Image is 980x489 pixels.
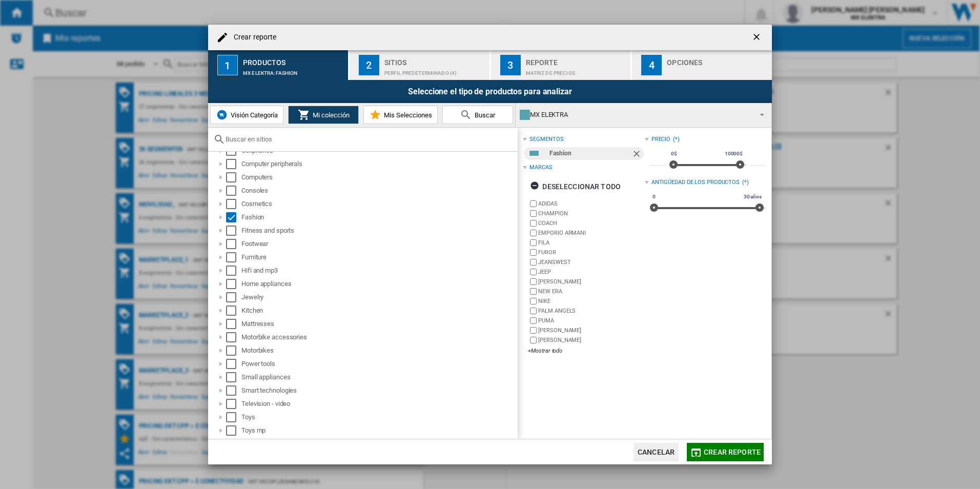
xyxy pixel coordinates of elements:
[241,359,516,369] div: Power tools
[529,164,552,172] div: Marcas
[241,292,516,302] div: Jewelry
[538,336,644,344] label: [PERSON_NAME]
[538,327,644,334] label: [PERSON_NAME]
[538,229,644,237] label: EMPORIO ARMANI
[384,65,485,76] div: Perfil predeterminado (4)
[241,172,516,182] div: Computers
[363,106,438,124] button: Mis Selecciones
[500,55,521,75] div: 3
[538,219,644,227] label: COACH
[538,288,644,295] label: NEW ERA
[241,385,516,396] div: Smart technologies
[529,135,563,144] div: segmentos
[241,226,516,236] div: Fitness and sports
[520,108,751,122] div: MX ELEKTRA
[530,177,621,196] div: Deseleccionar todo
[228,111,278,119] span: Visión Categoría
[549,147,631,160] div: Fashion
[226,159,241,169] md-checkbox: Select
[538,307,644,315] label: PALM ANGELS
[530,298,537,304] input: brand.name
[226,292,241,302] md-checkbox: Select
[241,399,516,409] div: Television - video
[538,268,644,276] label: JEEP
[538,200,644,208] label: ADIDAS
[226,332,241,342] md-checkbox: Select
[226,345,241,356] md-checkbox: Select
[527,177,624,196] button: Deseleccionar todo
[226,212,241,222] md-checkbox: Select
[226,252,241,262] md-checkbox: Select
[528,347,644,355] div: +Mostrar todo
[241,332,516,342] div: Motorbike accessories
[241,372,516,382] div: Small appliances
[530,239,537,246] input: brand.name
[530,269,537,275] input: brand.name
[226,199,241,209] md-checkbox: Select
[241,412,516,422] div: Toys
[217,55,238,75] div: 1
[667,54,768,65] div: Opciones
[226,239,241,249] md-checkbox: Select
[651,178,740,187] div: Antigüedad de los productos
[241,305,516,316] div: Kitchen
[241,212,516,222] div: Fashion
[243,54,344,65] div: Productos
[530,210,537,217] input: brand.name
[226,172,241,182] md-checkbox: Select
[243,65,344,76] div: MX ELEKTRA:Fashion
[226,385,241,396] md-checkbox: Select
[226,425,241,436] md-checkbox: Select
[241,345,516,356] div: Motorbikes
[226,359,241,369] md-checkbox: Select
[530,288,537,295] input: brand.name
[530,259,537,266] input: brand.name
[288,106,359,124] button: Mi colección
[751,32,764,44] ng-md-icon: getI18NText('BUTTONS.CLOSE_DIALOG')
[472,111,495,119] span: Buscar
[723,150,744,158] span: 10000$
[491,50,632,80] button: 3 Reporte Matriz de precios
[530,220,537,227] input: brand.name
[226,319,241,329] md-checkbox: Select
[226,372,241,382] md-checkbox: Select
[226,399,241,409] md-checkbox: Select
[530,337,537,343] input: brand.name
[538,278,644,286] label: [PERSON_NAME]
[241,266,516,276] div: Hifi and mp3
[241,186,516,196] div: Consoles
[226,266,241,276] md-checkbox: Select
[530,308,537,314] input: brand.name
[669,150,679,158] span: 0$
[530,278,537,285] input: brand.name
[208,50,349,80] button: 1 Productos MX ELEKTRA:Fashion
[241,425,516,436] div: Toys mp
[651,135,670,144] div: Precio
[226,135,513,143] input: Buscar en sitios
[241,239,516,249] div: Footwear
[530,230,537,236] input: brand.name
[241,199,516,209] div: Cosmetics
[704,448,761,456] span: Crear reporte
[530,327,537,334] input: brand.name
[538,317,644,324] label: PUMA
[526,65,627,76] div: Matriz de precios
[226,226,241,236] md-checkbox: Select
[530,249,537,256] input: brand.name
[226,279,241,289] md-checkbox: Select
[651,193,657,201] span: 0
[538,297,644,305] label: NIKE
[530,200,537,207] input: brand.name
[241,252,516,262] div: Furniture
[241,319,516,329] div: Mattresses
[229,32,276,43] h4: Crear reporte
[226,305,241,316] md-checkbox: Select
[631,149,644,161] ng-md-icon: Quitar
[241,159,516,169] div: Computer peripherals
[747,27,768,48] button: getI18NText('BUTTONS.CLOSE_DIALOG')
[687,443,764,461] button: Crear reporte
[641,55,662,75] div: 4
[208,80,772,103] div: Seleccione el tipo de productos para analizar
[530,317,537,324] input: brand.name
[742,193,763,201] span: 30 años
